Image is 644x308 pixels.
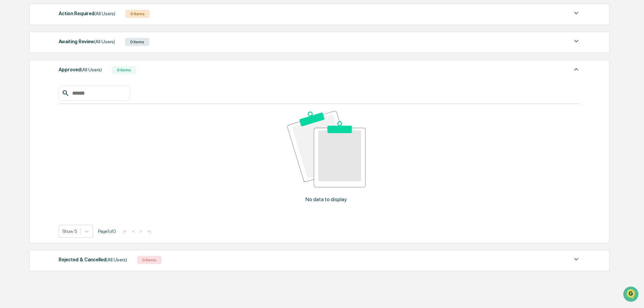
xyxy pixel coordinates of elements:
div: Start new chat [23,52,111,58]
div: 🔎 [7,99,12,104]
a: 🔎Data Lookup [4,95,45,108]
span: Data Lookup [13,98,42,105]
span: (All Users) [94,11,115,16]
button: < [130,229,137,234]
span: Page 1 of 0 [98,229,116,234]
span: (All Users) [81,67,102,72]
div: Approved [59,65,102,74]
div: 0 Items [125,10,150,18]
div: Action Required [59,9,115,18]
img: caret [572,65,580,73]
button: > [138,229,144,234]
img: caret [572,255,580,263]
span: Pylon [67,115,82,120]
div: 0 Items [112,66,136,74]
img: No data [287,111,365,188]
div: 🖐️ [7,86,12,91]
span: Preclearance [13,85,43,92]
span: (All Users) [94,39,115,44]
button: >| [145,229,153,234]
a: 🗄️Attestations [46,82,86,95]
iframe: Open customer support [622,286,641,304]
div: We're available if you need us! [23,58,85,64]
img: caret [572,9,580,17]
button: |< [121,229,129,234]
p: How can we help? [7,14,123,25]
div: Rejected & Cancelled [59,255,127,264]
p: No data to display [305,196,347,203]
div: 0 Items [125,38,149,46]
button: Start new chat [115,54,123,62]
div: 0 Items [137,256,162,264]
span: Attestations [56,85,84,92]
img: caret [572,37,580,45]
div: 🗄️ [49,86,54,91]
div: Awaiting Review [59,37,115,46]
img: 1746055101610-c473b297-6a78-478c-a979-82029cc54cd1 [7,52,19,64]
a: Powered byPylon [48,114,82,120]
span: (All Users) [106,257,127,262]
a: 🖐️Preclearance [4,82,46,95]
